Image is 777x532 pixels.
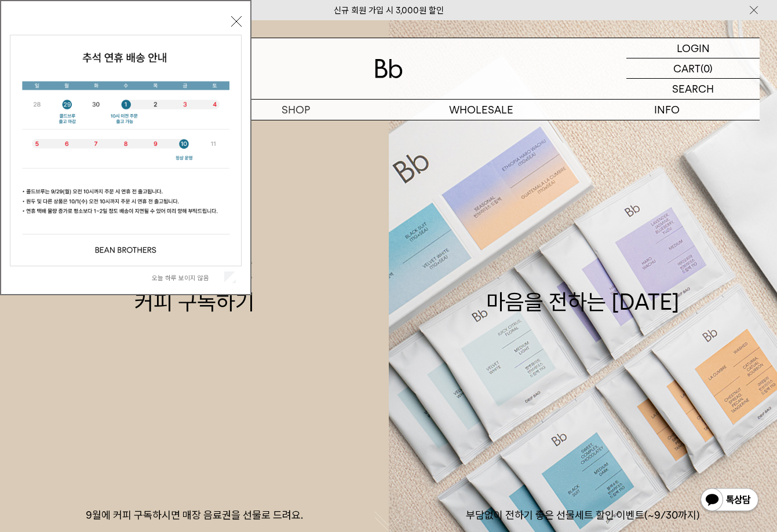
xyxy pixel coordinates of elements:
img: 로고 [375,59,403,78]
p: (0) [701,58,713,78]
p: LOGIN [677,38,710,58]
a: CART (0) [626,58,760,79]
button: 닫기 [231,16,242,27]
a: SHOP [203,100,388,120]
img: 카카오톡 채널 1:1 채팅 버튼 [699,487,760,515]
p: CART [673,58,701,78]
p: INFO [574,100,760,120]
p: WHOLESALE [389,100,574,120]
img: 5e4d662c6b1424087153c0055ceb1a13_140731.jpg [10,35,241,266]
a: LOGIN [626,38,760,58]
label: 오늘 하루 보이지 않음 [152,274,222,282]
a: 신규 회원 가입 시 3,000원 할인 [334,5,444,16]
p: SEARCH [672,79,714,99]
div: 마음을 전하는 [DATE] [486,255,680,317]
